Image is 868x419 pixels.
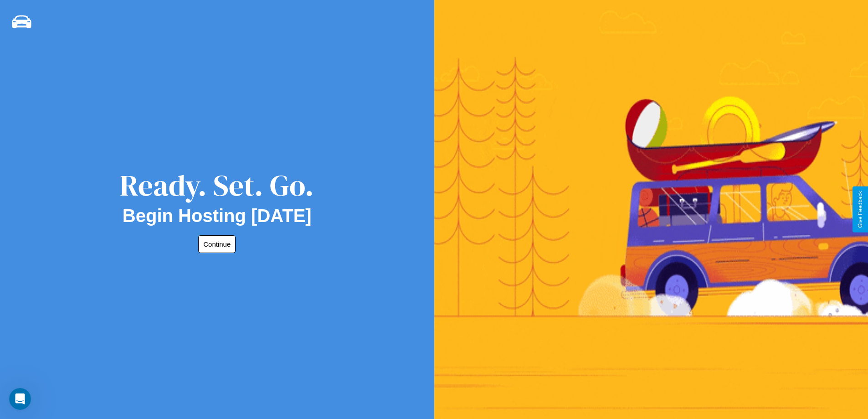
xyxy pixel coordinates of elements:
[198,235,236,253] button: Continue
[123,206,312,226] h2: Begin Hosting [DATE]
[857,191,863,228] div: Give Feedback
[9,388,31,410] iframe: Intercom live chat
[120,165,314,206] div: Ready. Set. Go.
